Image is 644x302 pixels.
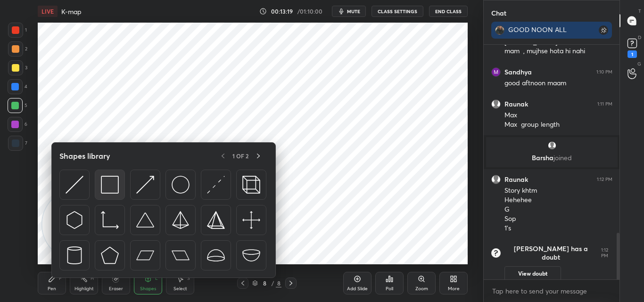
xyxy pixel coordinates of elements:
[504,38,612,56] div: [PERSON_NAME] mai dur rahta mam , mujhse hota hi nahi
[504,214,612,224] div: Sop
[429,6,468,17] button: End Class
[504,224,612,233] div: 1's
[484,45,620,279] div: grid
[504,186,612,196] div: Story khtm
[547,141,556,150] img: default.png
[155,276,158,281] div: L
[492,154,612,162] p: Barsha
[140,286,156,291] div: Shapes
[504,245,597,261] h6: [PERSON_NAME] has a doubt
[207,211,225,229] img: svg+xml;charset=utf-8,%3Csvg%20xmlns%3D%22http%3A%2F%2Fwww.w3.org%2F2000%2Fsvg%22%20width%3D%2234...
[332,6,366,17] button: mute
[101,176,119,194] img: svg+xml;charset=utf-8,%3Csvg%20xmlns%3D%22http%3A%2F%2Fwww.w3.org%2F2000%2Fsvg%22%20width%3D%2234...
[637,60,641,67] p: G
[638,8,641,15] p: T
[8,23,27,38] div: 1
[347,286,368,291] div: Add Slide
[242,176,260,194] img: svg+xml;charset=utf-8,%3Csvg%20xmlns%3D%22http%3A%2F%2Fwww.w3.org%2F2000%2Fsvg%22%20width%3D%2235...
[504,100,528,108] h6: Raunak
[491,99,501,109] img: default.png
[504,205,612,214] div: G
[504,266,561,281] button: View doubt
[491,67,501,77] img: 2366fecd23a94ae1b556d85080cf2dec.jpg
[638,34,641,41] p: D
[101,246,119,264] img: svg+xml;charset=utf-8,%3Csvg%20xmlns%3D%22http%3A%2F%2Fwww.w3.org%2F2000%2Fsvg%22%20width%3D%2234...
[172,176,190,194] img: svg+xml;charset=utf-8,%3Csvg%20xmlns%3D%22http%3A%2F%2Fwww.w3.org%2F2000%2Fsvg%22%20width%3D%2236...
[347,8,360,15] span: mute
[8,60,27,75] div: 3
[627,50,637,58] div: 1
[597,177,612,182] div: 1:12 PM
[172,246,190,264] img: svg+xml;charset=utf-8,%3Csvg%20xmlns%3D%22http%3A%2F%2Fwww.w3.org%2F2000%2Fsvg%22%20width%3D%2244...
[276,279,281,287] div: 8
[8,98,27,113] div: 5
[597,247,612,259] div: 1:12 PM
[260,280,269,286] div: 8
[173,286,187,291] div: Select
[172,211,190,229] img: svg+xml;charset=utf-8,%3Csvg%20xmlns%3D%22http%3A%2F%2Fwww.w3.org%2F2000%2Fsvg%22%20width%3D%2234...
[91,276,94,281] div: H
[8,136,27,151] div: 7
[484,0,514,25] p: Chat
[504,111,612,120] div: Max
[101,211,119,229] img: svg+xml;charset=utf-8,%3Csvg%20xmlns%3D%22http%3A%2F%2Fwww.w3.org%2F2000%2Fsvg%22%20width%3D%2233...
[136,211,154,229] img: svg+xml;charset=utf-8,%3Csvg%20xmlns%3D%22http%3A%2F%2Fwww.w3.org%2F2000%2Fsvg%22%20width%3D%2238...
[207,176,225,194] img: svg+xml;charset=utf-8,%3Csvg%20xmlns%3D%22http%3A%2F%2Fwww.w3.org%2F2000%2Fsvg%22%20width%3D%2230...
[386,286,393,291] div: Poll
[372,6,423,17] button: CLASS SETTINGS
[504,68,532,76] h6: Sandhya
[596,69,612,75] div: 1:10 PM
[136,176,154,194] img: svg+xml;charset=utf-8,%3Csvg%20xmlns%3D%22http%3A%2F%2Fwww.w3.org%2F2000%2Fsvg%22%20width%3D%2230...
[109,286,123,291] div: Eraser
[66,246,83,264] img: svg+xml;charset=utf-8,%3Csvg%20xmlns%3D%22http%3A%2F%2Fwww.w3.org%2F2000%2Fsvg%22%20width%3D%2228...
[187,276,190,281] div: S
[597,101,612,107] div: 1:11 PM
[59,276,62,281] div: P
[38,6,58,17] div: LIVE
[66,176,83,194] img: svg+xml;charset=utf-8,%3Csvg%20xmlns%3D%22http%3A%2F%2Fwww.w3.org%2F2000%2Fsvg%22%20width%3D%2230...
[448,286,460,291] div: More
[242,246,260,264] img: svg+xml;charset=utf-8,%3Csvg%20xmlns%3D%22http%3A%2F%2Fwww.w3.org%2F2000%2Fsvg%22%20width%3D%2238...
[553,153,572,162] span: joined
[495,25,504,35] img: 90448af0b9cb4c5687ded3cc1f3856a3.jpg
[271,280,274,286] div: /
[66,211,83,229] img: svg+xml;charset=utf-8,%3Csvg%20xmlns%3D%22http%3A%2F%2Fwww.w3.org%2F2000%2Fsvg%22%20width%3D%2230...
[508,25,579,34] div: GOOD NOON ALL
[491,175,501,184] img: default.png
[415,286,428,291] div: Zoom
[232,152,248,160] p: 1 OF 2
[207,246,225,264] img: svg+xml;charset=utf-8,%3Csvg%20xmlns%3D%22http%3A%2F%2Fwww.w3.org%2F2000%2Fsvg%22%20width%3D%2238...
[504,79,612,88] div: good aftnoon maam
[74,286,94,291] div: Highlight
[48,286,56,291] div: Pen
[136,246,154,264] img: svg+xml;charset=utf-8,%3Csvg%20xmlns%3D%22http%3A%2F%2Fwww.w3.org%2F2000%2Fsvg%22%20width%3D%2244...
[8,41,27,57] div: 2
[504,196,612,205] div: Hehehee
[504,175,528,184] h6: Raunak
[8,79,27,94] div: 4
[59,150,110,162] h5: Shapes library
[61,7,82,16] h4: K-map
[504,120,612,130] div: Max group length
[242,211,260,229] img: svg+xml;charset=utf-8,%3Csvg%20xmlns%3D%22http%3A%2F%2Fwww.w3.org%2F2000%2Fsvg%22%20width%3D%2240...
[8,117,27,132] div: 6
